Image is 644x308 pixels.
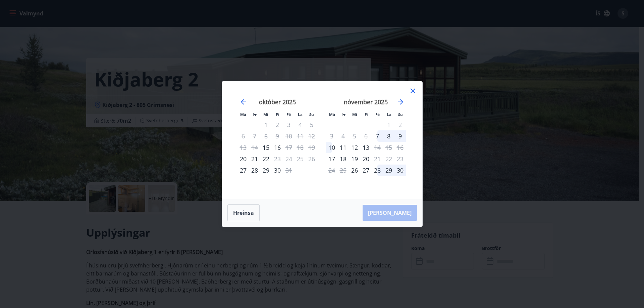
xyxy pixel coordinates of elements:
[360,165,372,176] td: Choose fimmtudagur, 27. nóvember 2025 as your check-in date. It’s available.
[394,130,406,142] div: 9
[263,112,268,117] small: Mi
[349,142,360,153] td: Choose miðvikudagur, 12. nóvember 2025 as your check-in date. It’s available.
[294,130,306,142] td: Not available. laugardagur, 11. október 2025
[237,142,249,153] td: Not available. mánudagur, 13. október 2025
[337,153,349,165] div: 18
[272,142,283,153] div: 16
[237,153,249,165] td: Choose mánudagur, 20. október 2025 as your check-in date. It’s available.
[306,130,317,142] td: Not available. sunnudagur, 12. október 2025
[283,153,294,165] td: Not available. föstudagur, 24. október 2025
[306,153,317,165] td: Not available. sunnudagur, 26. október 2025
[337,130,349,142] td: Not available. þriðjudagur, 4. nóvember 2025
[372,165,383,176] div: 28
[249,142,260,153] td: Not available. þriðjudagur, 14. október 2025
[249,130,260,142] td: Not available. þriðjudagur, 7. október 2025
[272,119,283,130] td: Not available. fimmtudagur, 2. október 2025
[341,112,345,117] small: Þr
[283,142,294,153] div: Aðeins útritun í boði
[227,204,260,221] button: Hreinsa
[260,142,272,153] div: Aðeins innritun í boði
[260,165,272,176] td: Choose miðvikudagur, 29. október 2025 as your check-in date. It’s available.
[272,165,283,176] td: Choose fimmtudagur, 30. október 2025 as your check-in date. It’s available.
[240,112,246,117] small: Má
[306,119,317,130] td: Not available. sunnudagur, 5. október 2025
[383,130,394,142] td: Choose laugardagur, 8. nóvember 2025 as your check-in date. It’s available.
[272,130,283,142] td: Not available. fimmtudagur, 9. október 2025
[237,165,249,176] td: Choose mánudagur, 27. október 2025 as your check-in date. It’s available.
[372,130,383,142] td: Choose föstudagur, 7. nóvember 2025 as your check-in date. It’s available.
[394,153,406,165] td: Not available. sunnudagur, 23. nóvember 2025
[360,165,372,176] div: 27
[394,142,406,153] td: Not available. sunnudagur, 16. nóvember 2025
[294,153,306,165] td: Not available. laugardagur, 25. október 2025
[237,130,249,142] td: Not available. mánudagur, 6. október 2025
[383,130,394,142] div: 8
[372,142,383,153] td: Not available. föstudagur, 14. nóvember 2025
[283,165,294,176] div: Aðeins útritun í boði
[383,142,394,153] td: Not available. laugardagur, 15. nóvember 2025
[329,112,335,117] small: Má
[260,119,272,130] td: Not available. miðvikudagur, 1. október 2025
[383,165,394,176] div: 29
[337,142,349,153] div: 11
[309,112,314,117] small: Su
[253,112,257,117] small: Þr
[237,165,249,176] div: Aðeins innritun í boði
[383,153,394,165] td: Not available. laugardagur, 22. nóvember 2025
[259,98,296,106] strong: október 2025
[239,98,248,106] div: Move backward to switch to the previous month.
[260,153,272,165] div: 22
[283,142,294,153] td: Not available. föstudagur, 17. október 2025
[344,98,388,106] strong: nóvember 2025
[230,89,414,191] div: Calendar
[349,153,360,165] div: 19
[326,165,337,176] td: Not available. mánudagur, 24. nóvember 2025
[260,165,272,176] div: 29
[360,130,372,142] td: Not available. fimmtudagur, 6. nóvember 2025
[360,142,372,153] td: Choose fimmtudagur, 13. nóvember 2025 as your check-in date. It’s available.
[396,98,405,106] div: Move forward to switch to the next month.
[337,153,349,165] td: Choose þriðjudagur, 18. nóvember 2025 as your check-in date. It’s available.
[360,153,372,165] div: 20
[360,153,372,165] td: Choose fimmtudagur, 20. nóvember 2025 as your check-in date. It’s available.
[387,112,391,117] small: La
[272,153,283,165] div: Aðeins útritun í boði
[372,130,383,142] div: Aðeins innritun í boði
[337,142,349,153] td: Choose þriðjudagur, 11. nóvember 2025 as your check-in date. It’s available.
[272,153,283,165] td: Not available. fimmtudagur, 23. október 2025
[372,153,383,165] td: Not available. föstudagur, 21. nóvember 2025
[394,130,406,142] td: Choose sunnudagur, 9. nóvember 2025 as your check-in date. It’s available.
[237,153,249,165] div: Aðeins innritun í boði
[294,119,306,130] td: Not available. laugardagur, 4. október 2025
[283,130,294,142] td: Not available. föstudagur, 10. október 2025
[326,153,337,165] div: Aðeins innritun í boði
[349,153,360,165] td: Choose miðvikudagur, 19. nóvember 2025 as your check-in date. It’s available.
[349,165,360,176] div: Aðeins innritun í boði
[349,130,360,142] td: Not available. miðvikudagur, 5. nóvember 2025
[360,142,372,153] div: 13
[326,153,337,165] td: Choose mánudagur, 17. nóvember 2025 as your check-in date. It’s available.
[294,142,306,153] td: Not available. laugardagur, 18. október 2025
[298,112,303,117] small: La
[260,153,272,165] td: Choose miðvikudagur, 22. október 2025 as your check-in date. It’s available.
[349,142,360,153] div: 12
[286,112,291,117] small: Fö
[365,112,368,117] small: Fi
[306,142,317,153] td: Not available. sunnudagur, 19. október 2025
[372,142,383,153] div: Aðeins útritun í boði
[249,165,260,176] div: 28
[394,119,406,130] td: Not available. sunnudagur, 2. nóvember 2025
[326,142,337,153] td: Choose mánudagur, 10. nóvember 2025 as your check-in date. It’s available.
[249,153,260,165] td: Choose þriðjudagur, 21. október 2025 as your check-in date. It’s available.
[383,165,394,176] td: Choose laugardagur, 29. nóvember 2025 as your check-in date. It’s available.
[260,142,272,153] td: Choose miðvikudagur, 15. október 2025 as your check-in date. It’s available.
[352,112,357,117] small: Mi
[272,142,283,153] td: Choose fimmtudagur, 16. október 2025 as your check-in date. It’s available.
[383,119,394,130] td: Not available. laugardagur, 1. nóvember 2025
[398,112,403,117] small: Su
[349,165,360,176] td: Choose miðvikudagur, 26. nóvember 2025 as your check-in date. It’s available.
[394,165,406,176] div: 30
[272,165,283,176] div: 30
[283,119,294,130] td: Not available. föstudagur, 3. október 2025
[249,153,260,165] div: 21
